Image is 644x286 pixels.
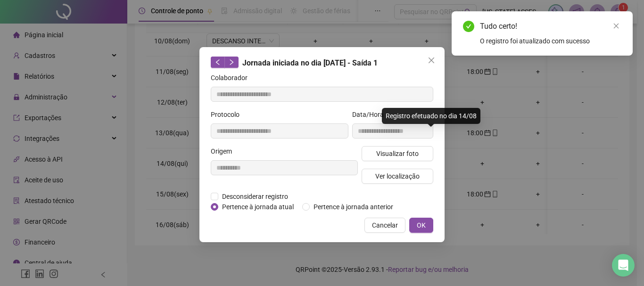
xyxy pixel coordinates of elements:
span: Visualizar foto [376,148,419,159]
a: Close [611,21,621,31]
span: Pertence à jornada anterior [310,202,397,212]
label: Data/Hora [352,109,390,120]
div: Tudo certo! [480,21,621,32]
button: right [224,57,239,68]
button: Cancelar [364,218,405,233]
button: OK [409,218,433,233]
button: Ver localização [362,169,433,184]
label: Protocolo [211,109,246,120]
span: Ver localização [375,171,420,181]
div: O registro foi atualizado com sucesso [480,36,621,46]
span: close [613,23,619,29]
span: check-circle [463,21,474,32]
span: Cancelar [372,220,398,230]
span: left [215,59,221,65]
button: left [211,57,225,68]
span: OK [417,220,426,230]
button: Visualizar foto [362,146,433,161]
button: Close [424,53,439,68]
label: Origem [211,146,238,156]
label: Colaborador [211,73,254,83]
div: Jornada iniciada no dia [DATE] - Saída 1 [211,57,433,69]
span: close [428,57,435,64]
span: Desconsiderar registro [218,191,292,202]
span: right [228,59,235,65]
span: Pertence à jornada atual [218,202,297,212]
div: Open Intercom Messenger [612,254,635,277]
